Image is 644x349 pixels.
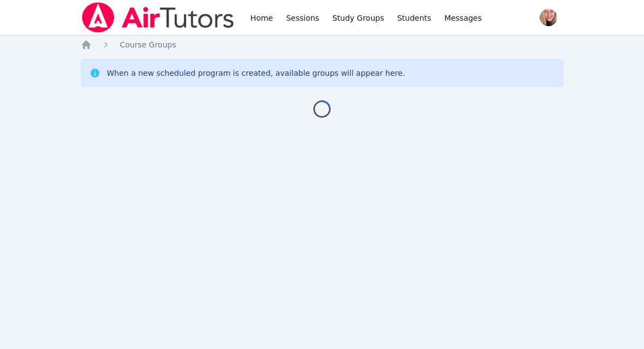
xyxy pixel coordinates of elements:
[107,68,406,79] div: When a new scheduled program is created, available groups will appear here.
[81,39,564,50] nav: Breadcrumb
[120,39,176,50] a: Course Groups
[81,2,235,33] img: Air Tutors
[444,13,482,23] span: Messages
[120,40,176,49] span: Course Groups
